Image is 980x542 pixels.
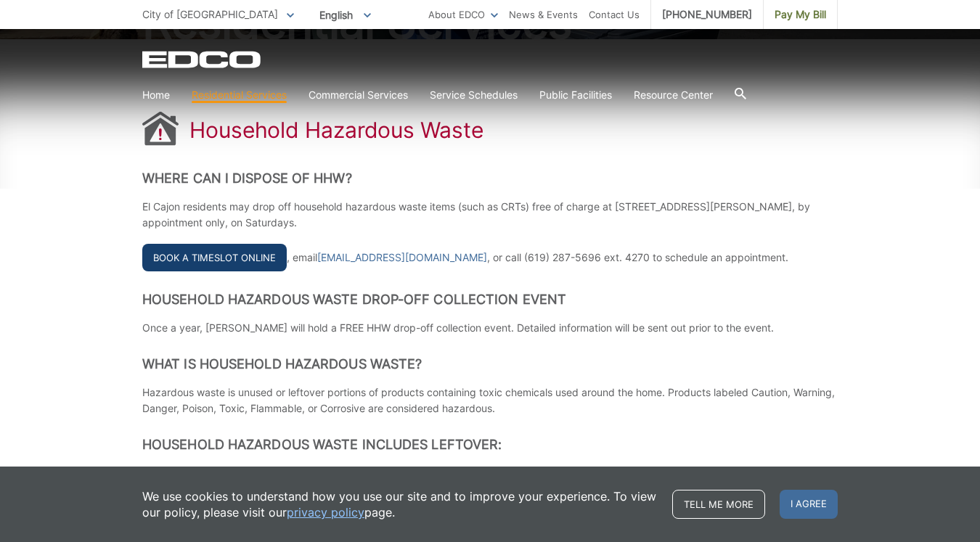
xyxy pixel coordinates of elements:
[142,292,838,308] h2: Household Hazardous Waste Drop-Off Collection Event
[309,87,408,103] a: Commercial Services
[142,51,263,68] a: EDCD logo. Return to the homepage.
[775,7,826,22] span: Pay My Bill
[317,250,487,266] a: [EMAIL_ADDRESS][DOMAIN_NAME]
[672,490,765,519] a: Tell me more
[142,244,838,271] p: , email , or call (619) 287-5696 ext. 4270 to schedule an appointment.
[539,87,612,103] a: Public Facilities
[189,117,483,143] h1: Household Hazardous Waste
[192,87,287,103] a: Residential Services
[428,7,498,22] a: About EDCO
[157,465,268,481] li: Aerosol
[142,8,278,20] span: City of [GEOGRAPHIC_DATA]
[142,320,838,336] p: Once a year, [PERSON_NAME] will hold a FREE HHW drop-off collection event. Detailed information w...
[142,356,838,372] h2: What is Household Hazardous Waste?
[509,7,578,22] a: News & Events
[437,465,548,481] li: Drain Openers
[142,171,838,186] h2: Where Can I Dispose of HHW?
[634,87,713,103] a: Resource Center
[142,437,838,453] h2: Household Hazardous Waste Includes Leftover:
[309,3,382,27] span: English
[142,199,838,231] p: El Cajon residents may drop off household hazardous waste items (such as CRTs) free of charge at ...
[142,488,658,520] p: We use cookies to understand how you use our site and to improve your experience. To view our pol...
[430,87,518,103] a: Service Schedules
[589,7,640,22] a: Contact Us
[297,465,408,481] li: Auto Batteries
[142,244,287,271] a: Book a Timeslot Online
[142,385,838,416] p: Hazardous waste is unused or leftover portions of products containing toxic chemicals used around...
[287,504,364,520] a: privacy policy
[142,87,170,103] a: Home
